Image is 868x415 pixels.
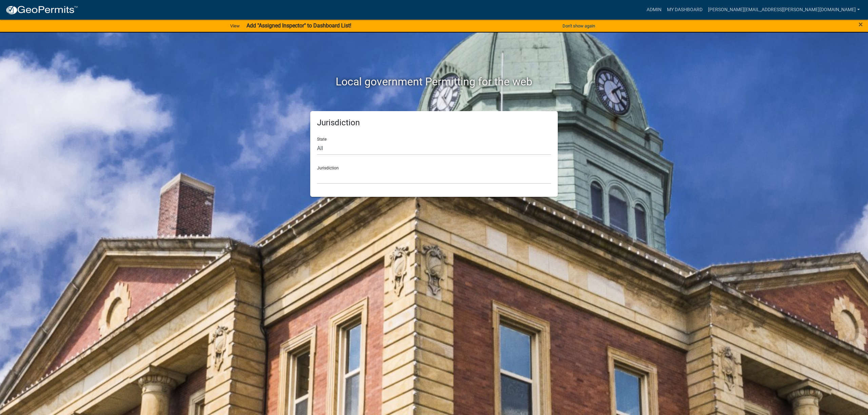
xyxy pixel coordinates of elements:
a: My Dashboard [664,3,705,16]
button: Close [859,20,863,28]
h2: Local government Permitting for the web [246,75,622,88]
h5: Jurisdiction [317,118,551,128]
strong: Add "Assigned Inspector" to Dashboard List! [246,22,351,29]
button: Don't show again [560,20,598,32]
a: View [228,20,242,32]
span: × [859,20,863,29]
a: [PERSON_NAME][EMAIL_ADDRESS][PERSON_NAME][DOMAIN_NAME] [705,3,863,16]
a: Admin [644,3,664,16]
